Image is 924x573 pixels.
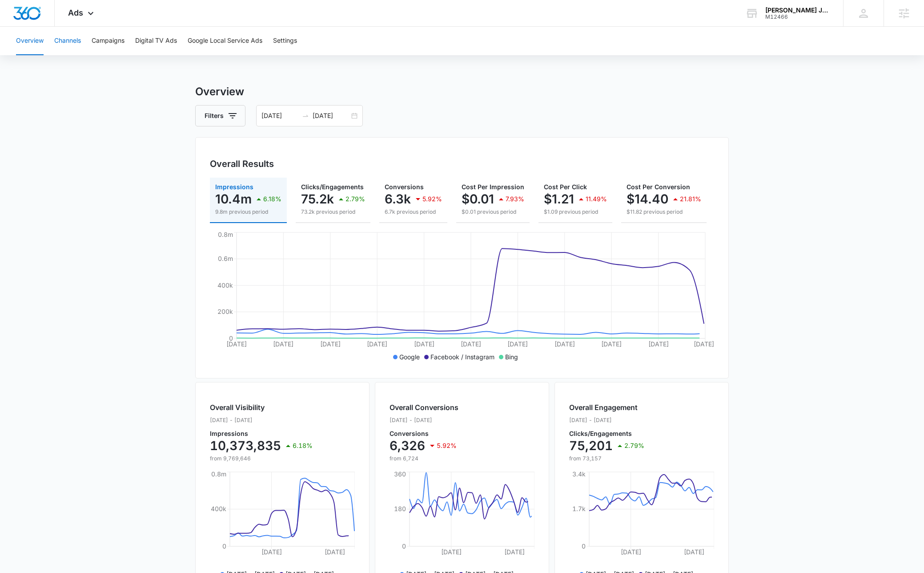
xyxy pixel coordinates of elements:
tspan: 400k [217,281,233,289]
tspan: 0 [402,542,406,550]
h2: Overall Engagement [569,402,644,413]
tspan: [DATE] [554,340,575,348]
tspan: [DATE] [621,548,641,556]
p: 10.4m [215,192,252,206]
tspan: 400k [211,505,226,512]
p: 6.18% [263,196,281,202]
tspan: 0.6m [218,255,233,262]
button: Campaigns [92,27,125,55]
p: from 9,769,646 [210,455,313,463]
p: 2.79% [345,196,365,202]
p: 73.2k previous period [301,208,365,216]
span: Impressions [215,183,253,191]
button: Google Local Service Ads [188,27,262,55]
p: Clicks/Engagements [569,431,644,437]
p: $1.21 [544,192,574,206]
p: 9.8m previous period [215,208,281,216]
p: from 73,157 [569,455,644,463]
tspan: [DATE] [273,340,293,348]
span: Cost Per Impression [462,183,524,191]
tspan: 180 [394,505,406,512]
h3: Overall Results [210,157,274,171]
p: [DATE] - [DATE] [390,416,458,424]
tspan: 0.8m [218,231,233,238]
p: 21.81% [680,196,701,202]
p: [DATE] - [DATE] [210,416,313,424]
tspan: [DATE] [504,548,525,556]
tspan: [DATE] [648,340,669,348]
tspan: [DATE] [601,340,622,348]
tspan: [DATE] [261,548,282,556]
tspan: [DATE] [461,340,481,348]
span: Clicks/Engagements [301,183,364,191]
p: 10,373,835 [210,439,281,453]
p: 75,201 [569,439,613,453]
p: 5.92% [422,196,442,202]
div: account name [765,7,830,14]
p: 7.93% [506,196,524,202]
p: Bing [505,352,518,362]
div: account id [765,14,830,20]
tspan: [DATE] [226,340,247,348]
tspan: 0 [582,542,586,550]
p: 5.92% [437,443,457,449]
tspan: 0 [229,334,233,342]
button: Filters [195,105,245,126]
p: Facebook / Instagram [430,352,494,362]
p: $1.09 previous period [544,208,607,216]
tspan: [DATE] [694,340,714,348]
span: swap-right [302,112,309,119]
p: 11.49% [586,196,607,202]
tspan: [DATE] [441,548,462,556]
tspan: [DATE] [684,548,704,556]
span: Conversions [385,183,424,191]
p: [DATE] - [DATE] [569,416,644,424]
tspan: 200k [217,308,233,315]
button: Overview [16,27,44,55]
p: 6,326 [390,439,425,453]
tspan: 0 [222,542,226,550]
input: Start date [261,111,298,121]
tspan: 0.8m [211,470,226,478]
button: Settings [273,27,297,55]
tspan: 1.7k [572,505,586,512]
tspan: [DATE] [325,548,345,556]
span: to [302,112,309,119]
p: Conversions [390,431,458,437]
input: End date [313,111,350,121]
p: $11.82 previous period [627,208,701,216]
tspan: [DATE] [507,340,528,348]
tspan: [DATE] [320,340,341,348]
tspan: [DATE] [414,340,434,348]
p: $0.01 previous period [462,208,524,216]
span: Ads [68,8,83,17]
span: Cost Per Click [544,183,587,191]
p: $14.40 [627,192,668,206]
tspan: 360 [394,470,406,478]
tspan: [DATE] [367,340,387,348]
button: Digital TV Ads [135,27,177,55]
span: Cost Per Conversion [627,183,690,191]
h2: Overall Conversions [390,402,458,413]
p: $0.01 [462,192,494,206]
h2: Overall Visibility [210,402,313,413]
tspan: 3.4k [572,470,586,478]
p: 6.18% [293,443,313,449]
p: 75.2k [301,192,334,206]
button: Channels [54,27,81,55]
p: 6.7k previous period [385,208,442,216]
h3: Overview [195,84,729,100]
p: from 6,724 [390,455,458,463]
p: 2.79% [624,443,644,449]
p: 6.3k [385,192,411,206]
p: Google [399,352,420,362]
p: Impressions [210,431,313,437]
